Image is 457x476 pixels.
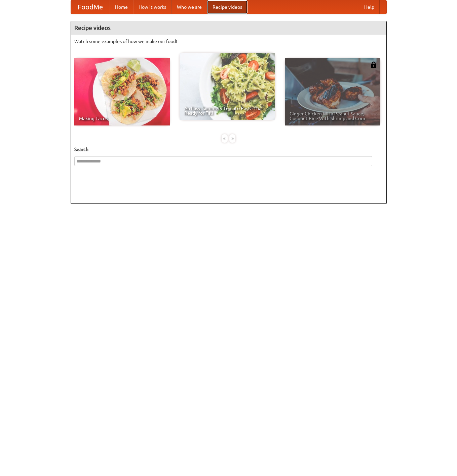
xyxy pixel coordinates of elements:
a: Recipe videos [207,0,247,14]
a: Help [359,0,380,14]
h5: Search [74,146,383,153]
h4: Recipe videos [71,21,386,35]
a: An Easy, Summery Tomato Pasta That's Ready for Fall [180,53,275,120]
a: Making Tacos [74,58,170,125]
a: How it works [133,0,172,14]
div: « [222,134,228,143]
a: FoodMe [71,0,110,14]
a: Who we are [172,0,207,14]
img: 483408.png [370,62,377,68]
span: An Easy, Summery Tomato Pasta That's Ready for Fall [184,106,270,115]
a: Home [110,0,133,14]
span: Making Tacos [79,116,165,121]
div: » [229,134,235,143]
p: Watch some examples of how we make our food! [74,38,383,45]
